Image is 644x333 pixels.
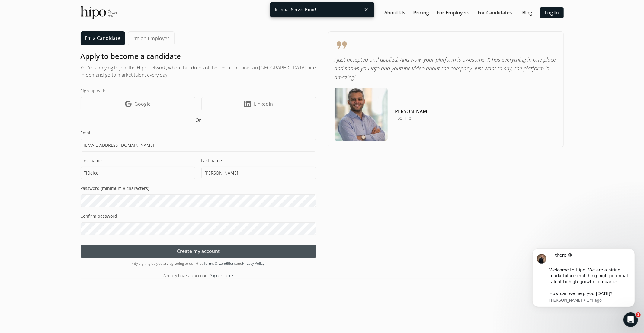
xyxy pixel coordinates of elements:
h5: Or [81,117,316,124]
div: Internal Server Error! [270,2,361,17]
span: 1 [636,312,641,317]
button: Pricing [411,7,431,18]
button: For Candidates [475,7,514,18]
label: Confirm password [81,213,316,219]
a: I'm an Employer [128,31,175,45]
button: About Us [382,7,408,18]
h5: Hipo Hire [394,115,432,121]
a: Log In [545,9,559,16]
p: I just accepted and applied. And wow, your platform is awesome. It has everything in one place, a... [335,55,557,82]
div: *By signing up you are agreeing to our Hipo and [81,261,316,266]
button: close [361,4,372,15]
label: Last name [201,158,316,164]
span: Google [135,100,151,107]
button: For Employers [434,7,472,18]
a: For Employers [437,9,470,16]
button: Create my account [81,245,316,258]
h2: You're applying to join the Hipo network, where hundreds of the best companies in [GEOGRAPHIC_DAT... [81,64,316,78]
span: format_quote [335,38,557,52]
a: Google [81,97,195,110]
iframe: Intercom notifications message [523,239,644,317]
a: Pricing [413,9,429,16]
label: Password (minimum 8 characters) [81,185,316,191]
div: Already have an account? [81,272,316,279]
img: official-logo [81,6,117,19]
a: For Candidates [478,9,512,16]
label: Email [81,130,316,136]
img: testimonial-image [335,88,388,141]
h4: [PERSON_NAME] [394,108,432,115]
h1: Apply to become a candidate [81,51,316,61]
iframe: Intercom live chat [623,312,638,327]
label: Sign up with [81,88,316,94]
span: LinkedIn [254,100,273,107]
button: Blog [517,7,537,18]
span: Create my account [177,248,220,255]
label: First name [81,158,195,164]
a: Terms & Conditions [204,261,236,266]
a: Privacy Policy [242,261,265,266]
a: LinkedIn [201,97,316,110]
a: Blog [522,9,532,16]
a: Sign in here [211,273,233,278]
button: Log In [540,7,564,18]
a: About Us [384,9,405,16]
a: I'm a Candidate [81,31,125,45]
